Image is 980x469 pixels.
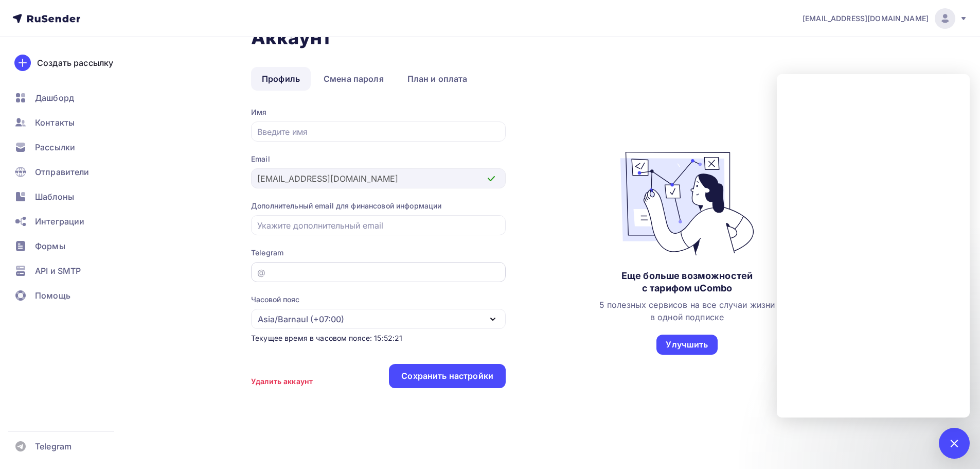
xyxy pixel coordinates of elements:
button: Часовой пояс Asia/Barnaul (+07:00) [251,294,506,329]
div: Сохранить настройки [401,370,493,382]
span: Помощь [35,289,70,302]
a: План и оплата [397,67,478,91]
div: Улучшить [666,339,708,351]
a: Отправители [8,162,131,182]
span: Интеграции [35,215,84,228]
span: Контакты [35,116,75,129]
a: Профиль [251,67,311,91]
div: Еще больше возможностей с тарифом uCombo [621,270,753,294]
a: Контакты [8,112,131,133]
a: [EMAIL_ADDRESS][DOMAIN_NAME] [803,8,968,29]
div: Текущее время в часовом поясе: 15:52:21 [251,333,506,343]
div: Часовой пояс [251,294,299,305]
a: Смена пароля [313,67,395,91]
input: Укажите дополнительный email [257,219,500,232]
span: API и SMTP [35,265,81,277]
div: Asia/Barnaul (+07:00) [258,313,344,325]
a: Шаблоны [8,186,131,207]
span: Telegram [35,440,72,453]
div: Удалить аккаунт [251,376,313,387]
span: Шаблоны [35,190,74,203]
span: Дашборд [35,92,74,104]
h1: Аккаунт [251,26,868,49]
a: Дашборд [8,88,131,108]
div: 5 полезных сервисов на все случаи жизни в одной подписке [599,299,775,323]
span: Отправители [35,166,90,178]
div: Email [251,154,506,164]
div: Создать рассылку [37,57,113,69]
span: Рассылки [35,141,75,153]
span: [EMAIL_ADDRESS][DOMAIN_NAME] [803,13,929,24]
input: Введите имя [257,126,500,138]
div: Имя [251,107,506,117]
div: @ [257,266,265,279]
span: Формы [35,240,65,252]
a: Формы [8,236,131,256]
div: Дополнительный email для финансовой информации [251,201,506,211]
a: Рассылки [8,137,131,158]
div: Telegram [251,248,506,258]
